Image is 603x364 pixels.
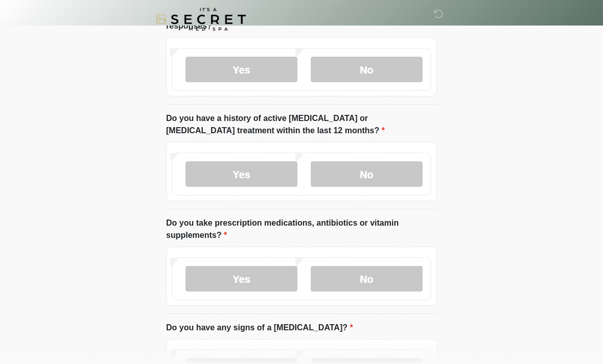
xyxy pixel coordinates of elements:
[166,217,437,241] label: Do you take prescription medications, antibiotics or vitamin supplements?
[311,161,423,187] label: No
[185,57,297,82] label: Yes
[156,8,246,31] img: It's A Secret Med Spa Logo
[311,57,423,82] label: No
[185,266,297,292] label: Yes
[185,161,297,187] label: Yes
[166,112,437,137] label: Do you have a history of active [MEDICAL_DATA] or [MEDICAL_DATA] treatment within the last 12 mon...
[166,322,353,334] label: Do you have any signs of a [MEDICAL_DATA]?
[311,266,423,292] label: No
